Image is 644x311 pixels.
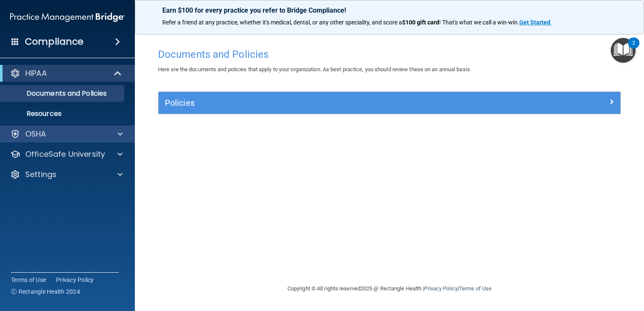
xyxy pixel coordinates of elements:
a: Policies [165,96,614,110]
p: OfficeSafe University [25,149,105,159]
h4: Documents and Policies [158,49,621,60]
p: Earn $100 for every practice you refer to Bridge Compliance! [162,6,617,14]
div: 2 [632,43,635,54]
div: Copyright © All rights reserved 2025 @ Rectangle Health | | [236,275,543,302]
span: Here are the documents and policies that apply to your organization. As best practice, you should... [158,66,471,72]
a: Terms of Use [459,285,491,292]
p: Resources [5,110,121,118]
a: HIPAA [10,68,122,78]
a: Get Started [519,19,552,26]
a: Settings [10,169,123,180]
img: PMB logo [10,9,125,26]
p: Settings [25,169,56,180]
p: OSHA [25,129,46,139]
span: ! That's what we call a win-win. [439,19,519,26]
strong: $100 gift card [402,19,439,26]
span: Ⓒ Rectangle Health 2024 [11,287,80,296]
button: Open Resource Center, 2 new notifications [611,38,636,63]
strong: Get Started [519,19,550,26]
span: Refer a friend at any practice, whether it's medical, dental, or any other speciality, and score a [162,19,402,26]
a: OSHA [10,129,123,139]
p: Documents and Policies [5,89,121,98]
h5: Policies [165,98,499,107]
a: Privacy Policy [56,276,94,284]
a: Privacy Policy [424,285,457,292]
h4: Compliance [25,36,83,48]
p: HIPAA [25,68,47,78]
a: OfficeSafe University [10,149,123,159]
a: Terms of Use [11,276,46,284]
